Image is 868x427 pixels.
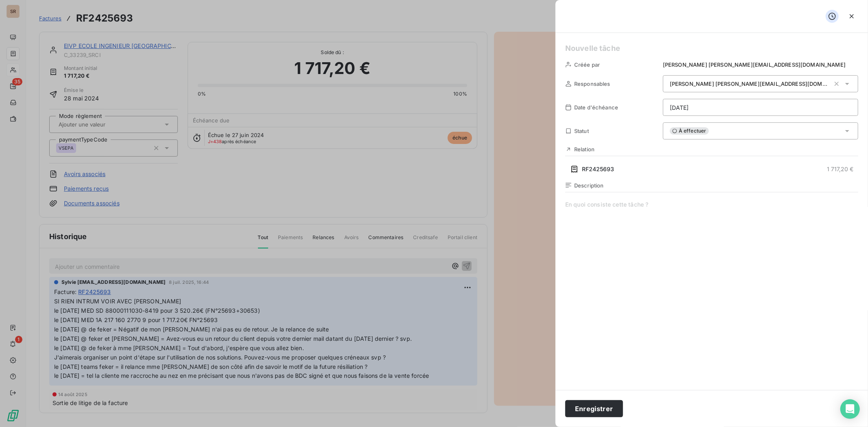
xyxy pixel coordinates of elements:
[670,127,709,135] span: À effectuer
[663,99,858,116] input: placeholder
[565,163,858,176] button: RF24256931 717,20 €
[574,146,595,152] span: Relation
[663,61,846,68] span: [PERSON_NAME] [PERSON_NAME][EMAIL_ADDRESS][DOMAIN_NAME]
[565,400,623,417] button: Enregistrer
[574,81,610,87] span: Responsables
[827,165,853,173] span: 1 717,20 €
[574,61,600,68] span: Créée par
[670,81,853,87] span: [PERSON_NAME] [PERSON_NAME][EMAIL_ADDRESS][DOMAIN_NAME]
[574,128,589,134] span: Statut
[574,182,604,189] span: Description
[574,104,618,111] span: Date d'échéance
[840,399,860,419] div: Open Intercom Messenger
[582,165,614,173] span: RF2425693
